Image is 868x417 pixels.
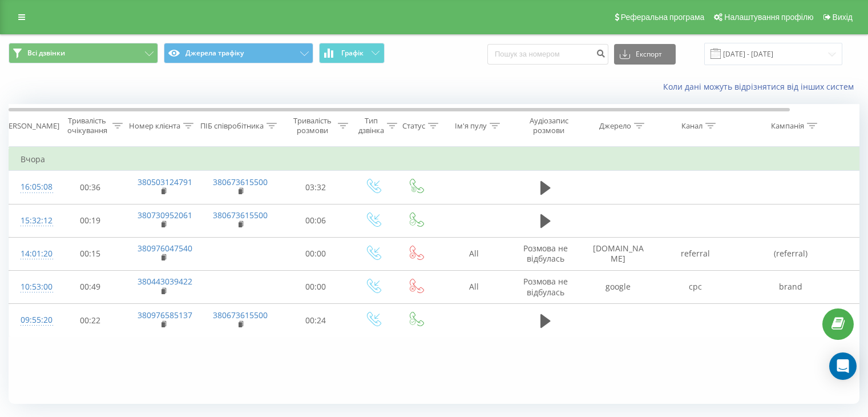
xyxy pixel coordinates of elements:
[55,171,126,204] td: 00:36
[9,43,158,63] button: Всі дзвінки
[734,237,848,270] td: (referral)
[200,121,264,131] div: ПІБ співробітника
[213,310,268,320] a: 380673615500
[213,210,268,220] a: 380673615500
[829,352,857,380] div: Open Intercom Messenger
[681,121,703,131] div: Канал
[21,243,43,265] div: 14:01:20
[138,276,192,287] a: 380443039422
[138,243,192,254] a: 380976047540
[280,237,352,270] td: 00:00
[358,116,384,135] div: Тип дзвінка
[55,204,126,237] td: 00:19
[580,237,657,270] td: [DOMAIN_NAME]
[164,43,313,63] button: Джерела трафіку
[402,121,425,131] div: Статус
[599,121,631,131] div: Джерело
[724,13,813,22] span: Налаштування профілю
[213,177,268,187] a: 380673615500
[523,243,568,264] span: Розмова не відбулась
[280,171,352,204] td: 03:32
[521,116,576,135] div: Аудіозапис розмови
[138,177,192,187] a: 380503124791
[280,304,352,337] td: 00:24
[657,270,734,303] td: cpc
[290,116,335,135] div: Тривалість розмови
[129,121,180,131] div: Номер клієнта
[657,237,734,270] td: referral
[21,210,43,232] div: 15:32:12
[621,13,705,22] span: Реферальна програма
[280,204,352,237] td: 00:06
[21,309,43,331] div: 09:55:20
[455,121,487,131] div: Ім'я пулу
[55,304,126,337] td: 00:22
[487,44,608,65] input: Пошук за номером
[21,276,43,298] div: 10:53:00
[319,43,385,63] button: Графік
[614,44,676,65] button: Експорт
[55,270,126,303] td: 00:49
[64,116,110,135] div: Тривалість очікування
[523,276,568,297] span: Розмова не відбулась
[138,210,192,220] a: 380730952061
[2,121,59,131] div: [PERSON_NAME]
[437,270,511,303] td: All
[55,237,126,270] td: 00:15
[280,270,352,303] td: 00:00
[138,310,192,320] a: 380976585137
[663,81,859,92] a: Коли дані можуть відрізнятися вiд інших систем
[734,270,848,303] td: brand
[580,270,657,303] td: google
[27,49,65,58] span: Всі дзвінки
[341,49,364,57] span: Графік
[771,121,804,131] div: Кампанія
[21,176,43,198] div: 16:05:08
[437,237,511,270] td: All
[833,13,853,22] span: Вихід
